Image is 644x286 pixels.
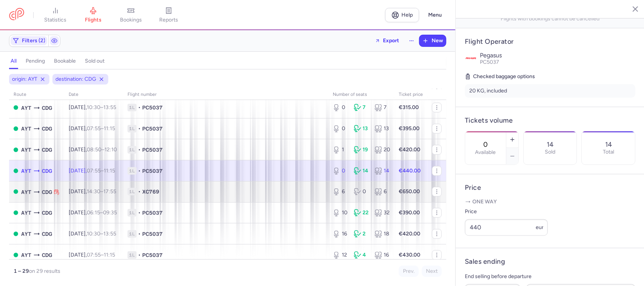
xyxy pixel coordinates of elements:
[128,188,137,195] span: 1L
[432,38,443,44] span: New
[328,89,394,100] th: number of seats
[333,209,348,217] div: 10
[87,125,115,132] span: –
[105,146,117,153] time: 12:10
[128,230,137,238] span: 1L
[402,12,413,18] span: Help
[42,167,52,175] span: Charles De Gaulle, Paris, France
[480,59,499,65] span: PC5037
[69,231,116,237] span: [DATE],
[74,7,112,23] a: flights
[64,89,123,100] th: date
[375,146,390,154] div: 20
[375,209,390,217] div: 32
[87,252,101,258] time: 07:55
[45,17,67,23] span: statistics
[112,7,150,23] a: bookings
[159,17,178,23] span: reports
[42,104,52,112] span: Charles De Gaulle, Paris, France
[536,224,544,231] span: eur
[9,89,64,100] th: route
[69,146,117,153] span: [DATE],
[87,209,100,216] time: 06:15
[420,35,446,46] button: New
[22,38,45,44] span: Filters (2)
[399,125,420,132] strong: €395.00
[142,188,159,195] span: XC769
[128,104,137,111] span: 1L
[375,251,390,259] div: 16
[104,168,115,174] time: 11:15
[87,146,117,153] span: –
[333,188,348,195] div: 6
[138,230,141,238] span: •
[333,167,348,175] div: 0
[150,7,188,23] a: reports
[128,167,137,175] span: 1L
[87,146,101,153] time: 08:50
[128,209,137,217] span: 1L
[104,125,115,132] time: 11:15
[333,251,348,259] div: 12
[138,146,141,154] span: •
[120,17,142,23] span: bookings
[21,188,31,196] span: AYT
[103,209,117,216] time: 09:35
[42,125,52,133] span: Charles De Gaulle, Paris, France
[54,58,76,65] h4: bookable
[14,268,29,274] strong: 1 – 29
[465,272,635,281] p: End selling before departure
[21,251,31,259] span: AYT
[399,168,421,174] strong: €440.00
[69,125,115,132] span: [DATE],
[55,75,96,83] span: destination: CDG
[123,89,328,100] th: Flight number
[142,167,163,175] span: PC5037
[69,188,116,195] span: [DATE],
[354,146,369,154] div: 19
[354,209,369,217] div: 22
[424,8,446,22] button: Menu
[354,104,369,111] div: 7
[69,209,117,216] span: [DATE],
[399,188,420,195] strong: €650.00
[399,252,420,258] strong: €430.00
[399,209,420,216] strong: €390.00
[603,149,614,155] p: Total
[465,116,635,125] h4: Tickets volume
[138,209,141,217] span: •
[333,125,348,132] div: 0
[142,230,163,238] span: PC5037
[9,35,48,46] button: Filters (2)
[42,188,52,196] span: Charles De Gaulle, Paris, France
[69,252,115,258] span: [DATE],
[26,58,45,65] h4: pending
[383,38,399,43] span: Export
[465,183,635,192] h4: Price
[11,58,17,65] h4: all
[85,17,101,23] span: flights
[465,72,635,81] h5: Checked baggage options
[87,231,116,237] span: –
[37,7,74,23] a: statistics
[399,146,420,153] strong: €420.00
[142,146,163,154] span: PC5037
[29,268,60,274] span: on 29 results
[480,52,635,59] p: Pegasus
[138,125,141,132] span: •
[69,104,116,111] span: [DATE],
[465,257,505,266] h4: Sales ending
[375,104,390,111] div: 7
[354,167,369,175] div: 14
[12,75,37,83] span: origin: AYT
[103,188,116,195] time: 17:55
[21,104,31,112] span: AYT
[87,104,100,111] time: 10:30
[370,35,404,47] button: Export
[375,188,390,195] div: 6
[87,104,116,111] span: –
[69,168,115,174] span: [DATE],
[465,37,635,46] h4: Flight Operator
[87,168,101,174] time: 07:55
[399,104,419,111] strong: €315.00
